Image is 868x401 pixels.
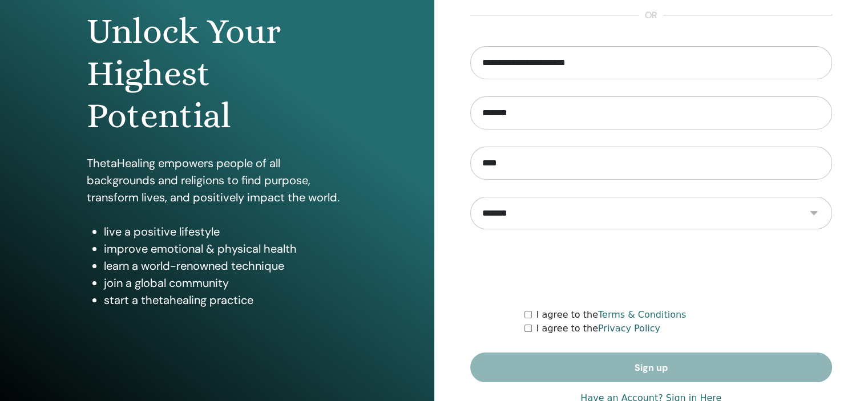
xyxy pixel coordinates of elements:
[87,10,348,137] h1: Unlock Your Highest Potential
[536,322,660,335] label: I agree to the
[104,257,348,274] li: learn a world-renowned technique
[598,323,660,334] a: Privacy Policy
[104,274,348,291] li: join a global community
[87,155,348,206] p: ThetaHealing empowers people of all backgrounds and religions to find purpose, transform lives, a...
[639,9,663,22] span: or
[104,291,348,309] li: start a thetahealing practice
[564,246,738,291] iframe: reCAPTCHA
[536,308,687,322] label: I agree to the
[104,223,348,240] li: live a positive lifestyle
[598,309,686,320] a: Terms & Conditions
[104,240,348,257] li: improve emotional & physical health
